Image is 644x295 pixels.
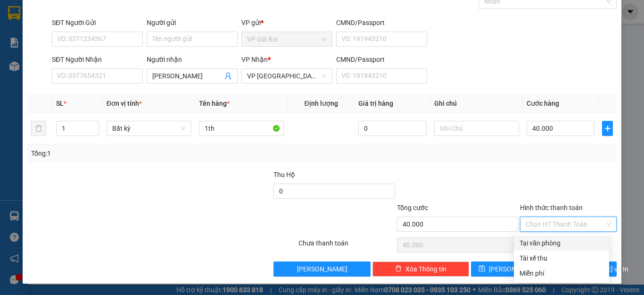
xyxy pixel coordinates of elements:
[479,265,485,273] span: save
[297,238,396,254] div: Chưa thanh toán
[54,46,62,54] span: phone
[147,54,238,65] div: Người nhận
[31,121,46,136] button: delete
[545,261,617,277] button: printer[PERSON_NAME] và In
[54,6,102,18] b: TRÍ NHÂN
[520,253,603,263] div: Tài xế thu
[602,121,613,136] button: plus
[273,261,370,277] button: [PERSON_NAME]
[304,100,338,107] span: Định lượng
[224,72,232,80] span: user-add
[4,21,180,44] li: [STREET_ADDRESS][PERSON_NAME]
[489,264,539,274] span: [PERSON_NAME]
[241,17,332,28] div: VP gửi
[199,121,284,136] input: VD: Bàn, Ghế
[297,264,347,274] span: [PERSON_NAME]
[520,238,603,248] div: Tại văn phòng
[603,125,612,132] span: plus
[247,32,327,46] span: VP Giá Rai
[4,44,180,56] li: 0983 44 7777
[358,121,426,136] input: 0
[336,54,427,65] div: CMND/Passport
[430,94,523,113] th: Ghi chú
[520,268,603,278] div: Miễn phí
[273,171,295,178] span: Thu Hộ
[112,121,186,135] span: Bất kỳ
[52,54,143,65] div: SĐT Người Nhận
[147,17,238,28] div: Người gửi
[107,100,142,107] span: Đơn vị tính
[434,121,519,136] input: Ghi Chú
[395,265,402,273] span: delete
[56,100,64,107] span: SL
[4,70,97,86] b: GỬI : VP Giá Rai
[372,261,469,277] button: deleteXóa Thông tin
[31,148,249,159] div: Tổng: 1
[241,56,268,63] span: VP Nhận
[54,23,62,30] span: environment
[199,100,230,107] span: Tên hàng
[397,204,428,211] span: Tổng cước
[520,204,583,211] label: Hình thức thanh toán
[471,261,543,277] button: save[PERSON_NAME]
[358,100,393,107] span: Giá trị hàng
[247,69,327,83] span: VP Sài Gòn
[527,100,559,107] span: Cước hàng
[52,17,143,28] div: SĐT Người Gửi
[405,264,446,274] span: Xóa Thông tin
[336,17,427,28] div: CMND/Passport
